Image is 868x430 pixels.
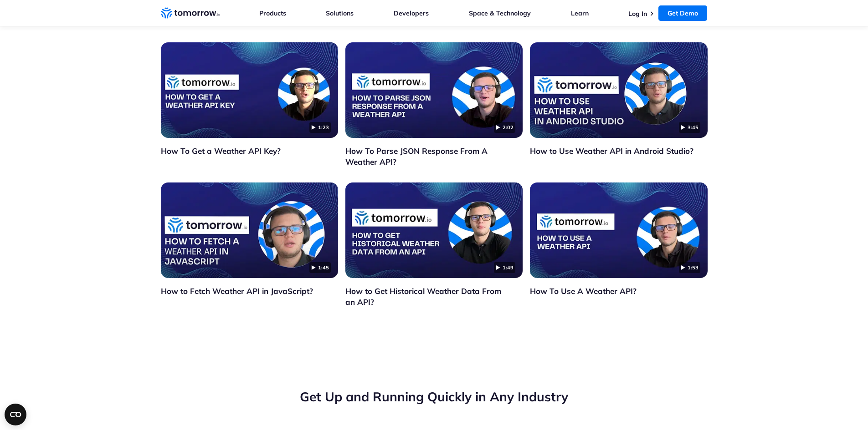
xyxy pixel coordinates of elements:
p: How To Use A Weather API? [530,286,707,297]
span: 2:02 [494,122,515,133]
a: Learn [571,9,589,17]
p: How to Use Weather API in Android Studio? [530,146,707,157]
a: Space & Technology [469,9,531,17]
p: How To Get a Weather API Key? [161,146,338,157]
img: video thumbnail [161,182,338,278]
span: 1:23 [309,122,331,133]
a: Get Demo [658,5,707,21]
a: Click to watch the testimonial, How To Parse JSON Response From A Weather API? [345,42,523,138]
a: Home link [161,6,220,20]
img: video thumbnail [530,182,707,278]
a: Click to watch the testimonial, How To Use A Weather API? [530,182,707,278]
img: video thumbnail [345,42,523,138]
a: Click to watch the testimonial, How to Use Weather API in Android Studio? [530,42,707,138]
a: Products [259,9,286,17]
a: Log In [628,10,647,18]
img: video thumbnail [161,42,338,138]
p: How to Fetch Weather API in JavaScript? [161,286,338,297]
a: Solutions [326,9,354,17]
a: Developers [394,9,429,17]
span: 1:45 [309,262,331,273]
img: video thumbnail [530,42,707,138]
a: Click to watch the testimonial, How To Get a Weather API Key? [161,42,338,138]
img: video thumbnail [345,182,523,278]
a: Click to watch the testimonial, How to Fetch Weather API in JavaScript? [161,182,338,278]
button: Open CMP widget [5,404,26,425]
span: 1:53 [679,262,700,273]
span: 3:45 [679,122,700,133]
span: 1:49 [494,262,515,273]
h2: Get Up and Running Quickly in Any Industry [161,388,708,405]
p: How To Parse JSON Response From A Weather API? [345,146,523,167]
a: Click to watch the testimonial, How to Get Historical Weather Data From an API? [345,182,523,278]
p: How to Get Historical Weather Data From an API? [345,286,523,308]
